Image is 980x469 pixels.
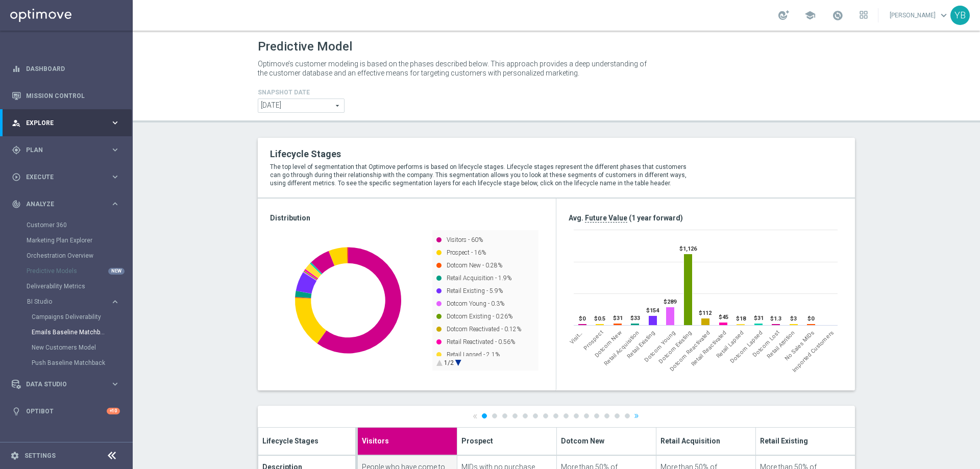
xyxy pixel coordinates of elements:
[12,118,110,128] div: Explore
[26,147,110,153] span: Plan
[719,314,728,320] text: $45
[26,398,107,425] a: Optibot
[27,282,106,290] a: Deliverability Metrics
[447,300,504,307] text: Dotcom Young - 0.3%
[12,380,110,389] div: Data Studio
[12,172,110,182] div: Execute
[770,315,781,322] text: $1.3
[26,82,120,109] a: Mission Control
[12,82,120,109] div: Mission Control
[492,413,497,418] a: 2
[807,315,815,322] text: $0
[889,8,950,23] a: [PERSON_NAME]keyboard_arrow_down
[482,413,487,418] a: 1
[32,328,106,336] a: Emails Baseline Matchback
[27,298,120,306] button: BI Studio keyboard_arrow_right
[12,64,21,73] i: equalizer
[582,329,605,352] span: Prospect
[447,262,502,269] text: Dotcom New - 0.28%
[32,355,132,371] div: Push Baseline Matchback
[270,213,544,223] h3: Distribution
[461,435,493,446] span: Prospect
[11,65,120,73] button: equalizer Dashboard
[626,329,656,360] span: Retail Existing
[584,413,589,418] a: 11
[107,408,120,414] div: +10
[790,315,797,322] text: $3
[26,120,110,126] span: Explore
[533,413,538,418] a: 6
[258,89,345,96] h4: Snapshot Date
[679,245,697,252] text: $1,126
[699,310,712,316] text: $112
[32,309,132,325] div: Campaigns Deliverability
[27,248,132,263] div: Orchestration Overview
[11,173,120,181] div: play_circle_outline Execute keyboard_arrow_right
[643,329,677,363] span: Dotcom Young
[27,299,110,305] div: BI Studio
[660,435,720,446] span: Retail Acquisition
[12,407,21,416] i: lightbulb
[523,413,528,418] a: 5
[736,315,746,322] text: $18
[760,435,808,446] span: Retail Existing
[754,315,764,322] text: $31
[447,326,521,333] text: Dotcom Reactivated - 0.12%
[11,119,120,127] div: person_search Explore keyboard_arrow_right
[26,201,110,207] span: Analyze
[270,163,696,187] p: The top level of segmentation that Optimove performs is based on lifecycle stages. Lifecycle stag...
[32,325,132,340] div: Emails Baseline Matchback
[950,6,970,25] div: YB
[447,351,500,358] text: Retail Lapsed - 2.1%
[634,412,639,419] a: »
[110,145,120,155] i: keyboard_arrow_right
[110,379,120,389] i: keyboard_arrow_right
[27,221,106,229] a: Customer 360
[603,329,641,367] span: Retail Acquisition
[11,92,120,100] button: Mission Control
[12,55,120,82] div: Dashboard
[766,329,797,360] span: Retail Attrition
[27,233,132,248] div: Marketing Plan Explorer
[32,359,106,367] a: Push Baseline Matchback
[11,146,120,154] button: gps_fixed Plan keyboard_arrow_right
[10,451,19,460] i: settings
[110,199,120,209] i: keyboard_arrow_right
[447,338,515,345] text: Retail Reactivated - 0.56%
[585,214,627,223] span: Future Value
[473,412,478,419] a: «
[593,329,623,359] span: Dotcom New
[258,59,651,78] p: Optimove’s customer modeling is based on the phases described below. This approach provides a dee...
[804,10,816,21] span: school
[574,413,579,418] a: 10
[568,329,584,345] span: Visitors
[27,236,106,244] a: Marketing Plan Explorer
[11,407,120,415] button: lightbulb Optibot +10
[563,413,569,418] a: 9
[783,329,816,362] span: No Sales MIDs
[362,435,389,446] span: Visitors
[11,200,120,208] div: track_changes Analyze keyboard_arrow_right
[690,329,728,367] span: Retail Reactivated
[625,413,630,418] a: 15
[12,145,21,155] i: gps_fixed
[32,343,106,352] a: New Customers Model
[729,329,765,364] span: Dotcom Lapsed
[447,313,512,320] text: Dotcom Existing - 0.26%
[12,118,21,128] i: person_search
[447,275,511,282] text: Retail Acquisition - 1.9%
[543,413,548,418] a: 7
[447,249,486,256] text: Prospect - 16%
[646,307,659,314] text: $154
[594,315,605,322] text: $0.5
[615,413,620,418] a: 14
[502,413,507,418] a: 3
[270,148,696,160] h2: Lifecycle Stages
[715,329,745,359] span: Retail Lapsed
[262,435,318,446] span: Lifecycle Stages
[11,380,120,388] div: Data Studio keyboard_arrow_right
